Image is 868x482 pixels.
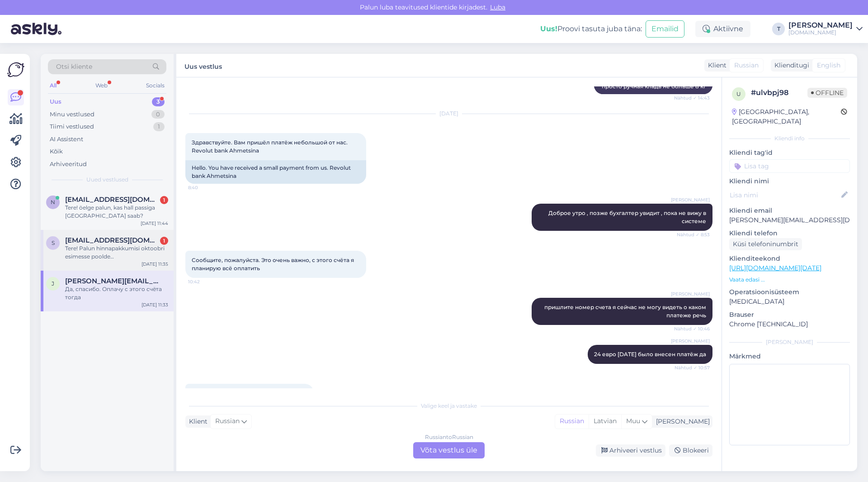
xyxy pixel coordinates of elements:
[671,338,710,344] span: [PERSON_NAME]
[732,107,841,126] div: [GEOGRAPHIC_DATA], [GEOGRAPHIC_DATA]
[594,351,706,358] span: 24 евро [DATE] было внесен платёж да
[676,231,710,238] span: Nähtud ✓ 8:53
[141,220,168,227] div: [DATE] 11:44
[7,61,24,78] img: Askly Logo
[65,236,159,244] span: smustmaa@gmail.com
[729,134,850,143] div: Kliendi info
[152,97,165,106] div: 3
[50,160,87,169] div: Arhiveeritud
[729,297,850,306] p: [MEDICAL_DATA]
[671,291,710,297] span: [PERSON_NAME]
[94,80,109,91] div: Web
[185,417,208,426] div: Klient
[788,22,863,36] a: [PERSON_NAME][DOMAIN_NAME]
[704,61,726,70] div: Klient
[65,277,159,285] span: jelena.ahmetsina@hotmail.com
[695,21,750,37] div: Aktiivne
[192,257,355,272] span: Сообщите, пожалуйста. Это очень важно, с этого счёта я планирую всё оплатить
[730,190,840,200] input: Lisa nimi
[669,444,712,457] div: Blokeeri
[729,238,802,250] div: Küsi telefoninumbrit
[86,176,128,184] span: Uued vestlused
[142,301,168,308] div: [DATE] 11:33
[729,229,850,238] p: Kliendi telefon
[51,199,55,205] span: n
[548,210,708,224] span: Доброе утро , позже бухгалтер увидит , пока не вижу в системе
[817,61,840,70] span: English
[151,110,165,119] div: 0
[160,196,168,204] div: 1
[772,23,785,35] div: T
[596,444,665,457] div: Arhiveeri vestlus
[729,206,850,215] p: Kliendi email
[487,3,508,11] span: Luba
[160,237,168,245] div: 1
[674,95,710,101] span: Nähtud ✓ 14:43
[646,20,684,38] button: Emailid
[65,244,168,261] div: Tere! Palun hinnapakkumisi oktoobri esimesse poolde [DEMOGRAPHIC_DATA] mere äärde, 5 tärni, ai/ua...
[50,110,94,119] div: Minu vestlused
[729,338,850,346] div: [PERSON_NAME]
[48,80,58,91] div: All
[540,24,557,33] b: Uus!
[594,79,712,94] div: просто ручная кладь не больше 8 кг
[675,364,710,371] span: Nähtud ✓ 10:57
[555,415,589,428] div: Russian
[788,22,853,29] div: [PERSON_NAME]
[729,352,850,361] p: Märkmed
[50,147,63,156] div: Kõik
[626,417,640,425] span: Muu
[185,110,712,118] div: [DATE]
[144,80,166,91] div: Socials
[751,87,807,98] div: # ulvbpj98
[188,184,222,191] span: 8:40
[729,177,850,186] p: Kliendi nimi
[65,204,168,220] div: Tere! öelge palun, kas hall passiga [GEOGRAPHIC_DATA] saab?
[671,196,710,203] span: [PERSON_NAME]
[425,433,473,441] div: Russian to Russian
[736,91,741,97] span: u
[771,61,809,70] div: Klienditugi
[185,160,366,184] div: Hello. You have received a small payment from us. Revolut bank Ahmetsina
[729,287,850,297] p: Operatsioonisüsteem
[52,239,55,246] span: s
[729,159,850,173] input: Lisa tag
[50,135,83,144] div: AI Assistent
[52,280,54,287] span: j
[729,215,850,225] p: [PERSON_NAME][EMAIL_ADDRESS][DOMAIN_NAME]
[589,415,621,428] div: Latvian
[788,29,853,36] div: [DOMAIN_NAME]
[729,310,850,320] p: Brauser
[184,59,222,72] label: Uus vestlus
[142,261,168,267] div: [DATE] 11:35
[50,122,94,131] div: Tiimi vestlused
[729,320,850,329] p: Chrome [TECHNICAL_ID]
[56,62,92,72] span: Otsi kliente
[807,88,847,98] span: Offline
[729,148,850,157] p: Kliendi tag'id
[188,278,222,285] span: 10:42
[652,417,710,426] div: [PERSON_NAME]
[729,264,821,272] a: [URL][DOMAIN_NAME][DATE]
[50,97,61,106] div: Uus
[185,402,712,410] div: Valige keel ja vastake
[734,61,759,70] span: Russian
[65,285,168,301] div: Да, спасибо. Оплачу с этого счёта тогда
[413,442,485,458] div: Võta vestlus üle
[540,24,642,34] div: Proovi tasuta juba täna:
[192,139,349,154] span: Здравствуйте. Вам пришёл платёж небольшой от нас. Revolut bank Ahmetsina
[153,122,165,131] div: 1
[65,196,159,204] span: navkipost@gmail.com
[544,304,708,319] span: пришлите номер счета я сейчас не могу видеть о каком платеже речь
[215,416,240,426] span: Russian
[729,254,850,263] p: Klienditeekond
[674,325,710,332] span: Nähtud ✓ 10:46
[729,276,850,284] p: Vaata edasi ...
